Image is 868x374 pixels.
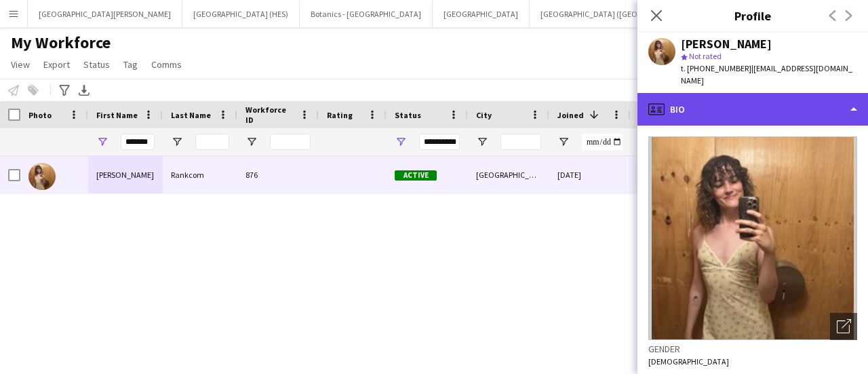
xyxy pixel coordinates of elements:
button: Open Filter Menu [245,136,258,148]
button: Open Filter Menu [171,136,183,148]
span: Tag [123,58,138,71]
span: t. [PHONE_NUMBER] [681,63,751,73]
span: Comms [151,58,182,71]
div: [DATE] [549,156,631,193]
input: Workforce ID Filter Input [270,134,311,150]
span: | [EMAIL_ADDRESS][DOMAIN_NAME] [681,63,852,86]
app-action-btn: Advanced filters [56,82,73,98]
span: Workforce ID [245,105,294,125]
input: Last Name Filter Input [195,134,229,150]
a: Export [38,56,75,73]
span: Active [395,170,437,181]
span: View [11,58,30,71]
app-action-btn: Export XLSX [76,82,92,98]
input: City Filter Input [500,134,541,150]
a: Comms [146,56,187,73]
button: Open Filter Menu [476,136,488,148]
a: Tag [118,56,143,73]
button: Open Filter Menu [557,136,570,148]
span: Photo [28,110,52,120]
h3: Profile [637,7,868,24]
span: Joined [557,110,584,120]
span: First Name [96,110,138,120]
div: Open photos pop-in [830,313,857,340]
h3: Gender [648,343,857,355]
input: First Name Filter Input [121,134,155,150]
span: Rating [327,110,353,120]
img: Georgie Rankcom [28,163,56,190]
button: [GEOGRAPHIC_DATA] (HES) [182,1,300,27]
a: Status [78,56,115,73]
span: Last Name [171,110,211,120]
div: [GEOGRAPHIC_DATA] [468,156,549,193]
input: Joined Filter Input [582,134,623,150]
button: Open Filter Menu [96,136,108,148]
span: Export [43,58,70,71]
span: My Workforce [11,33,111,53]
div: 35 days [631,156,712,193]
span: Not rated [689,51,722,61]
button: [GEOGRAPHIC_DATA] ([GEOGRAPHIC_DATA]) [530,1,708,27]
div: Rankcom [163,156,237,193]
span: Status [395,110,421,120]
a: View [5,56,35,73]
button: Open Filter Menu [395,136,407,148]
span: City [476,110,492,120]
button: [GEOGRAPHIC_DATA][PERSON_NAME] [28,1,182,27]
span: Status [83,58,110,71]
div: [PERSON_NAME] [88,156,163,193]
div: Bio [637,93,868,126]
span: [DEMOGRAPHIC_DATA] [648,356,729,367]
button: [GEOGRAPHIC_DATA] [433,1,530,27]
button: Botanics - [GEOGRAPHIC_DATA] [300,1,433,27]
div: 876 [237,156,319,193]
img: Crew avatar or photo [648,136,857,340]
div: [PERSON_NAME] [681,38,772,50]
